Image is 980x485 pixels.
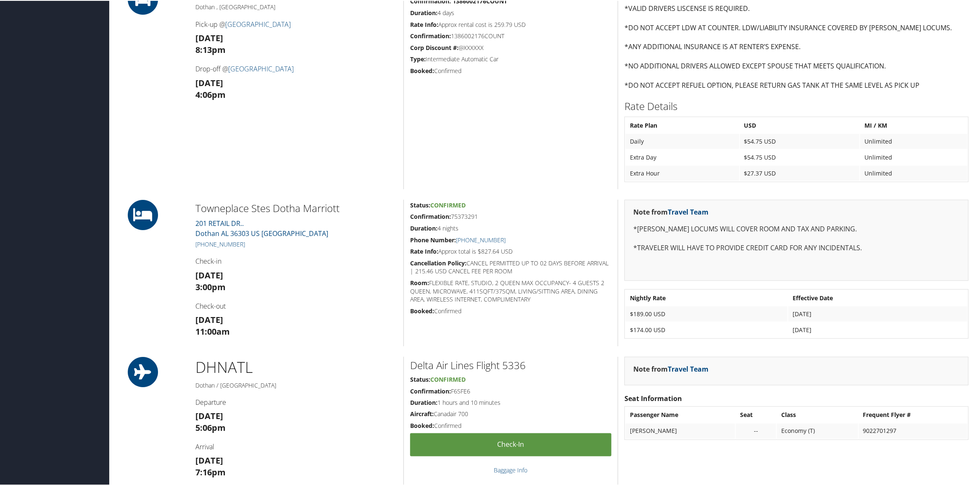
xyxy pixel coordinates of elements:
[740,133,859,148] td: $54.75 USD
[633,242,960,253] p: *TRAVELER WILL HAVE TO PROVIDE CREDIT CARD FOR ANY INCIDENTALS.
[410,223,611,232] h5: 4 nights
[633,364,709,373] strong: Note from
[777,423,858,438] td: Economy (T)
[410,409,611,418] h5: Canadair 700
[410,54,426,62] strong: Type:
[410,212,611,220] h5: 75373291
[410,386,451,394] strong: Confirmation:
[410,409,434,417] strong: Aircraft:
[410,433,611,456] a: Check-in
[788,306,967,321] td: [DATE]
[859,407,967,422] th: Frequent Flyer #
[626,423,735,438] td: [PERSON_NAME]
[740,117,859,132] th: USD
[626,165,739,180] td: Extra Hour
[668,207,709,216] a: Travel Team
[410,31,611,39] h5: 1386002176COUNT
[624,60,969,71] p: *NO ADDITIONAL DRIVERS ALLOWED EXCEPT SPOUSE THAT MEETS QUALIFICATION.
[740,149,859,164] td: $54.75 USD
[195,200,397,215] h2: Towneplace Stes Dotha Marriott
[410,306,434,314] strong: Booked:
[195,76,223,88] strong: [DATE]
[195,2,397,10] h5: Dothan , [GEOGRAPHIC_DATA]
[626,407,735,422] th: Passenger Name
[410,200,430,208] strong: Status:
[410,31,451,39] strong: Confirmation:
[410,398,437,406] strong: Duration:
[633,223,960,234] p: *[PERSON_NAME] LOCUMS WILL COVER ROOM AND TAX AND PARKING.
[195,281,226,292] strong: 3:00pm
[860,149,967,164] td: Unlimited
[410,375,430,383] strong: Status:
[410,43,458,51] strong: Corp Discount #:
[195,63,397,73] h4: Drop-off @
[195,218,328,237] a: 201 RETAIL DR..Dothan AL 36303 US [GEOGRAPHIC_DATA]
[788,290,967,305] th: Effective Date
[410,66,611,74] h5: Confirmed
[410,258,611,275] h5: CANCEL PERMITTED UP TO 02 DAYS BEFORE ARRIVAL | 215.46 USD CANCEL FEE PER ROOM
[195,397,397,406] h4: Departure
[626,149,739,164] td: Extra Day
[195,239,245,247] a: [PHONE_NUMBER]
[225,19,291,28] a: [GEOGRAPHIC_DATA]
[624,98,969,113] h2: Rate Details
[624,22,969,33] p: *DO NOT ACCEPT LDW AT COUNTER. LDW/LIABILITY INSURANCE COVERED BY [PERSON_NAME] LOCUMS.
[626,133,739,148] td: Daily
[494,466,527,474] a: Baggage Info
[624,393,682,402] strong: Seat Information
[633,207,709,216] strong: Note from
[740,427,772,434] div: --
[195,325,230,336] strong: 11:00am
[195,380,397,389] h5: Dothan / [GEOGRAPHIC_DATA]
[410,258,466,266] strong: Cancellation Policy:
[195,313,223,325] strong: [DATE]
[195,256,397,265] h4: Check-in
[410,54,611,63] h5: Intermediate Automatic Car
[860,165,967,180] td: Unlimited
[626,290,788,305] th: Nightly Rate
[195,422,226,433] strong: 5:06pm
[410,421,434,429] strong: Booked:
[410,223,437,231] strong: Duration:
[195,43,226,55] strong: 8:13pm
[410,421,611,430] h5: Confirmed
[860,133,967,148] td: Unlimited
[410,278,429,286] strong: Room:
[736,407,776,422] th: Seat
[410,246,611,255] h5: Approx total is $827.64 USD
[624,3,969,13] p: *VALID DRIVERS LISCENSE IS REQUIRED.
[195,410,223,421] strong: [DATE]
[410,306,611,315] h5: Confirmed
[195,31,223,43] strong: [DATE]
[410,278,611,303] h5: FLEXIBLE RATE, STUDIO, 2 QUEEN MAX OCCUPANCY- 4 GUESTS 2 QUEEN, MICROWAVE, 411SQFT/37SQM, LIVING/...
[410,398,611,406] h5: 1 hours and 10 minutes
[859,423,967,438] td: 9022701297
[195,442,397,451] h4: Arrival
[668,364,709,373] a: Travel Team
[430,200,466,208] span: Confirmed
[410,43,611,51] h5: @XXXXXX
[456,235,506,243] a: [PHONE_NUMBER]
[624,41,969,52] p: *ANY ADDITIONAL INSURANCE IS AT RENTER’S EXPENSE.
[410,20,611,28] h5: Approx rental cost is 259.79 USD
[410,8,611,16] h5: 4 days
[624,79,969,90] p: *DO NOT ACCEPT REFUEL OPTION, PLEASE RETURN GAS TANK AT THE SAME LEVEL AS PICK UP
[626,117,739,132] th: Rate Plan
[430,375,466,383] span: Confirmed
[195,301,397,310] h4: Check-out
[410,66,434,74] strong: Booked:
[410,357,611,372] h2: Delta Air Lines Flight 5336
[410,8,437,16] strong: Duration:
[860,117,967,132] th: MI / KM
[626,322,788,337] td: $174.00 USD
[228,63,294,73] a: [GEOGRAPHIC_DATA]
[410,212,451,220] strong: Confirmation:
[410,235,456,243] strong: Phone Number:
[195,454,223,466] strong: [DATE]
[195,466,226,477] strong: 7:16pm
[410,386,611,395] h5: F6SFE6
[788,322,967,337] td: [DATE]
[195,88,226,100] strong: 4:06pm
[195,19,397,28] h4: Pick-up @
[777,407,858,422] th: Class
